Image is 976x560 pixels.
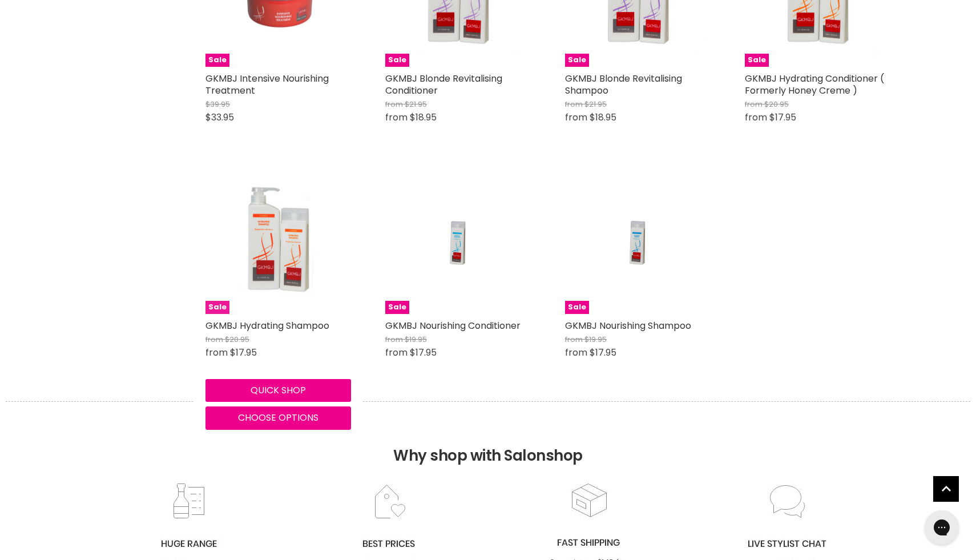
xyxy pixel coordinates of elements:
[385,319,521,332] a: GKMBJ Nourishing Conditioner
[205,334,223,345] span: from
[230,346,257,359] span: $17.95
[385,334,403,345] span: from
[584,334,607,345] span: $19.95
[565,168,711,314] a: GKMBJ Nourishing ShampooSale
[385,54,409,67] span: Sale
[745,111,767,124] span: from
[205,168,351,314] a: GKMBJ Hydrating ShampooSale
[565,72,682,97] a: GKMBJ Blonde Revitalising Shampoo
[405,99,427,110] span: $21.95
[410,346,437,359] span: $17.95
[385,168,531,314] a: GKMBJ Nourishing ConditionerSale
[745,99,763,110] span: from
[919,506,965,549] iframe: Gorgias live chat messenger
[764,99,789,110] span: $20.95
[584,99,607,110] span: $21.95
[205,168,351,314] img: GKMBJ Hydrating Shampoo
[205,99,230,110] span: $39.95
[590,168,687,314] img: GKMBJ Nourishing Shampoo
[385,72,502,97] a: GKMBJ Blonde Revitalising Conditioner
[225,334,249,345] span: $20.95
[565,334,583,345] span: from
[410,111,437,124] span: $18.95
[205,54,229,67] span: Sale
[205,406,351,429] button: Choose options
[385,301,409,314] span: Sale
[385,346,408,359] span: from
[933,476,959,502] a: Back to top
[238,411,318,424] span: Choose options
[565,54,589,67] span: Sale
[385,111,408,124] span: from
[385,99,403,110] span: from
[745,72,884,97] a: GKMBJ Hydrating Conditioner ( Formerly Honey Creme )
[205,346,228,359] span: from
[565,111,587,124] span: from
[933,476,959,506] span: Back to top
[205,319,329,332] a: GKMBJ Hydrating Shampoo
[205,301,229,314] span: Sale
[590,346,616,359] span: $17.95
[205,72,329,97] a: GKMBJ Intensive Nourishing Treatment
[205,111,234,124] span: $33.95
[205,379,351,402] button: Quick shop
[769,111,796,124] span: $17.95
[410,168,507,314] img: GKMBJ Nourishing Conditioner
[590,111,616,124] span: $18.95
[565,99,583,110] span: from
[745,54,769,67] span: Sale
[565,319,691,332] a: GKMBJ Nourishing Shampoo
[6,401,970,482] h2: Why shop with Salonshop
[405,334,427,345] span: $19.95
[565,346,587,359] span: from
[565,301,589,314] span: Sale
